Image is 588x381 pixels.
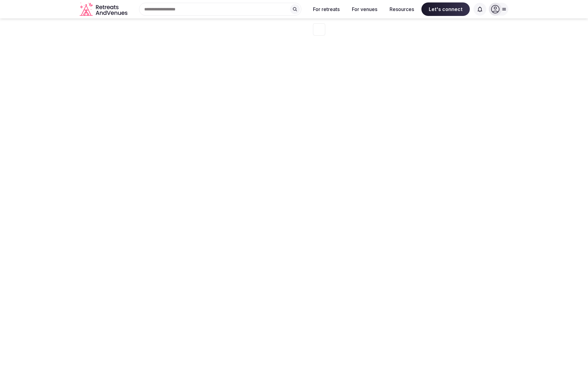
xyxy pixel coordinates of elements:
button: Resources [385,2,419,16]
button: For venues [347,2,382,16]
button: For retreats [308,2,345,16]
a: Visit the homepage [80,2,129,16]
span: Let's connect [421,2,470,16]
svg: Retreats and Venues company logo [80,2,129,16]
